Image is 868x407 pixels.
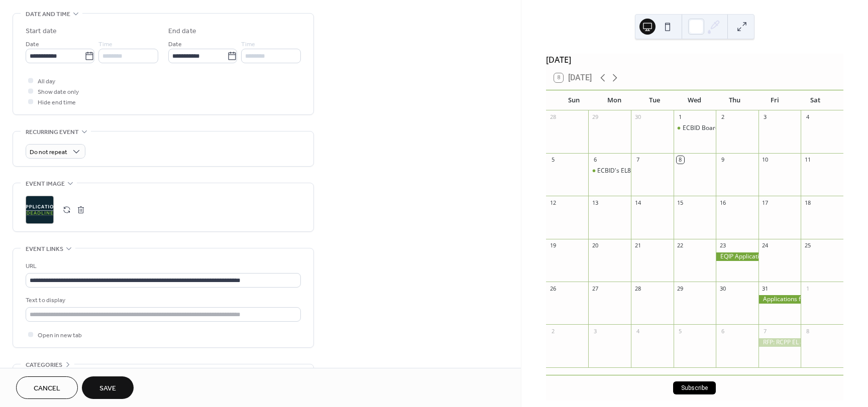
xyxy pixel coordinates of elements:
button: Save [82,376,134,399]
div: 8 [677,156,684,164]
span: Date [26,39,39,50]
div: 9 [719,156,726,164]
div: 20 [591,242,599,249]
div: 3 [591,327,599,335]
div: Text to display [26,295,299,306]
div: ECBID Board Meeting [683,124,743,132]
div: 27 [591,285,599,292]
span: Date and time [26,9,70,20]
div: 17 [762,199,769,206]
span: Time [98,39,113,50]
div: 10 [762,156,769,164]
button: Cancel [16,376,78,399]
div: 19 [549,242,557,249]
span: Date [168,39,182,50]
span: Save [99,383,116,394]
div: 22 [677,242,684,249]
div: ••• [13,364,313,385]
div: 16 [719,199,726,206]
div: Sun [554,90,594,110]
span: Hide end time [38,97,76,108]
span: Cancel [34,383,60,394]
div: 1 [804,285,811,292]
div: 4 [634,327,641,335]
div: 7 [762,327,769,335]
span: Show date only [38,87,79,97]
div: 13 [591,199,599,206]
div: [DATE] [546,54,843,66]
div: EQIP Applications Due [716,252,758,261]
div: 6 [719,327,726,335]
div: ECBID's EL84.7 Groundbreaking Celebration [597,167,721,175]
div: 25 [804,242,811,249]
div: 28 [634,285,641,292]
div: 29 [591,113,599,121]
div: Mon [594,90,634,110]
div: 4 [804,113,811,121]
span: Open in new tab [38,330,82,341]
div: Thu [715,90,755,110]
div: 2 [549,327,557,335]
div: 12 [549,199,557,206]
div: ECBID's EL84.7 Groundbreaking Celebration [588,167,631,175]
div: 5 [549,156,557,164]
div: Sat [795,90,835,110]
div: 31 [762,285,769,292]
div: 29 [677,285,684,292]
div: RFP: RCPP EL 80.6 & 84.7 Cultural Resources (4:00 PM PST DEADLINE) [758,338,801,347]
span: Time [241,39,255,50]
div: 11 [804,156,811,164]
div: End date [168,26,196,37]
div: 2 [719,113,726,121]
div: 18 [804,199,811,206]
div: Fri [755,90,795,110]
div: 23 [719,242,726,249]
div: ECBID Board Meeting [674,124,716,132]
span: Categories [26,360,62,370]
span: Event image [26,179,65,189]
div: Start date [26,26,57,37]
div: 24 [762,242,769,249]
div: 30 [719,285,726,292]
div: 26 [549,285,557,292]
div: Tue [634,90,675,110]
button: Subscribe [673,381,716,394]
span: Recurring event [26,127,79,138]
div: ; [26,196,54,224]
div: 7 [634,156,641,164]
div: 6 [591,156,599,164]
div: Applications for OGWRP EL 84.7 On-Farm Financial Assistance Deadline [758,295,801,304]
div: 30 [634,113,641,121]
div: 21 [634,242,641,249]
div: Wed [675,90,715,110]
div: URL [26,261,299,272]
div: 1 [677,113,684,121]
div: 28 [549,113,557,121]
span: Event links [26,244,63,254]
div: 5 [677,327,684,335]
div: 8 [804,327,811,335]
span: All day [38,76,55,87]
div: 14 [634,199,641,206]
div: 3 [762,113,769,121]
div: 15 [677,199,684,206]
span: Do not repeat [30,147,67,158]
